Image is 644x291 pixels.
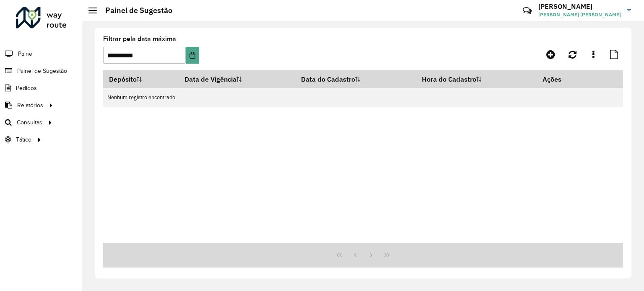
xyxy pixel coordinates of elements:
button: Choose Date [186,47,199,64]
th: Depósito [103,70,179,88]
th: Hora do Cadastro [416,70,537,88]
td: Nenhum registro encontrado [103,88,623,107]
h2: Painel de Sugestão [97,6,172,15]
h3: [PERSON_NAME] [538,3,621,10]
label: Filtrar pela data máxima [103,34,176,44]
span: Painel [18,49,34,58]
span: Tático [16,135,31,144]
th: Data de Vigência [179,70,296,88]
span: Consultas [17,118,42,127]
span: Painel de Sugestão [17,67,67,75]
span: Pedidos [16,84,37,93]
th: Ações [537,70,587,88]
a: Contato Rápido [518,2,536,20]
th: Data do Cadastro [296,70,416,88]
span: Relatórios [17,101,43,110]
span: [PERSON_NAME] [PERSON_NAME] [538,11,621,18]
